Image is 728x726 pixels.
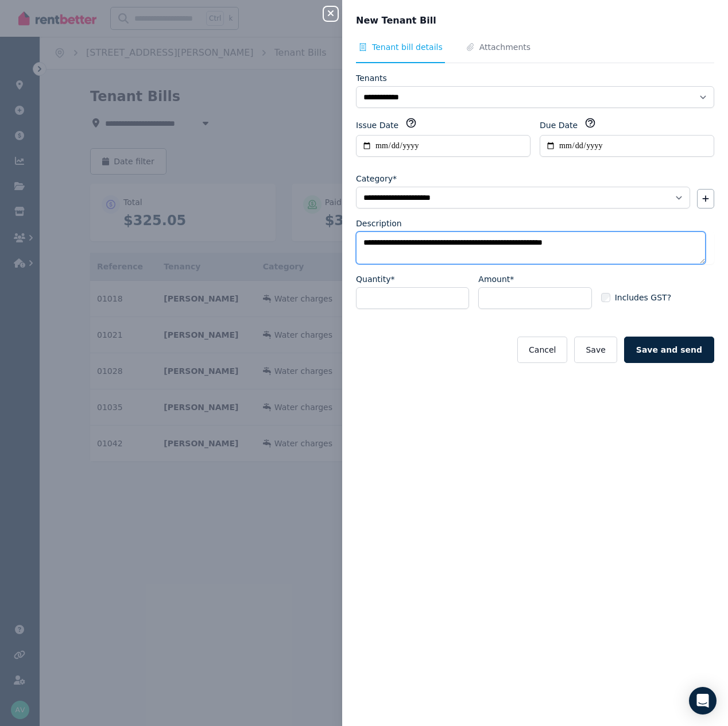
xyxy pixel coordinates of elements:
label: Issue Date [356,119,398,131]
span: New Tenant Bill [356,14,436,28]
span: Includes GST? [615,292,671,303]
button: Cancel [517,337,567,363]
span: Attachments [479,41,530,53]
nav: Tabs [356,41,714,63]
span: Tenant bill details [372,41,443,53]
input: Includes GST? [601,293,610,302]
label: Quantity* [356,273,395,285]
label: Due Date [540,119,578,131]
button: Save [574,337,617,363]
label: Description [356,218,402,229]
button: Save and send [624,337,714,363]
label: Amount* [478,273,514,285]
label: Tenants [356,72,387,84]
label: Category* [356,173,397,184]
div: Open Intercom Messenger [689,687,717,715]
